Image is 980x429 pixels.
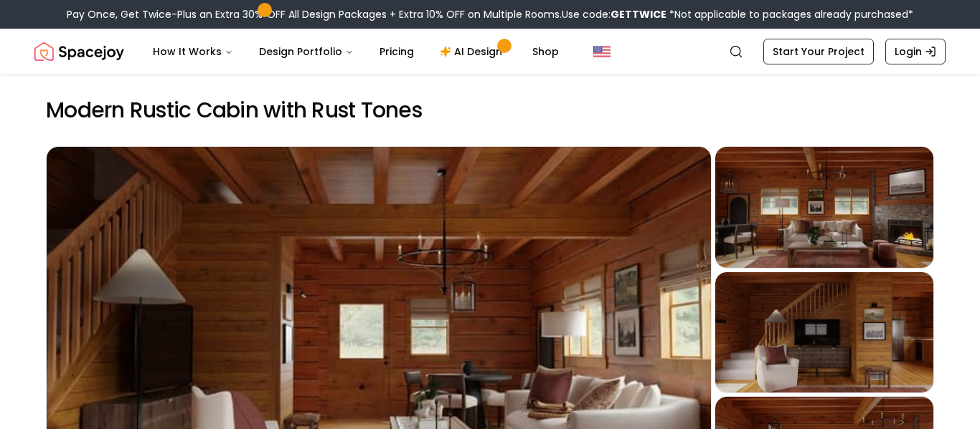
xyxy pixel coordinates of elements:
[521,37,570,66] a: Shop
[593,43,611,60] img: United States
[141,37,570,66] nav: Main
[763,39,874,64] a: Start Your Project
[34,29,946,74] nav: Global
[141,37,245,66] button: How It Works
[368,37,425,66] a: Pricing
[666,7,913,21] span: *Not applicable to packages already purchased*
[562,7,666,21] span: Use code:
[34,37,124,66] a: Spacejoy
[611,7,666,21] b: GETTWICE
[248,37,365,66] button: Design Portfolio
[34,37,124,66] img: Spacejoy Logo
[428,37,518,66] a: AI Design
[46,97,934,123] h2: Modern Rustic Cabin with Rust Tones
[67,7,913,21] div: Pay Once, Get Twice-Plus an Extra 30% OFF All Design Packages + Extra 10% OFF on Multiple Rooms.
[885,39,946,64] a: Login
